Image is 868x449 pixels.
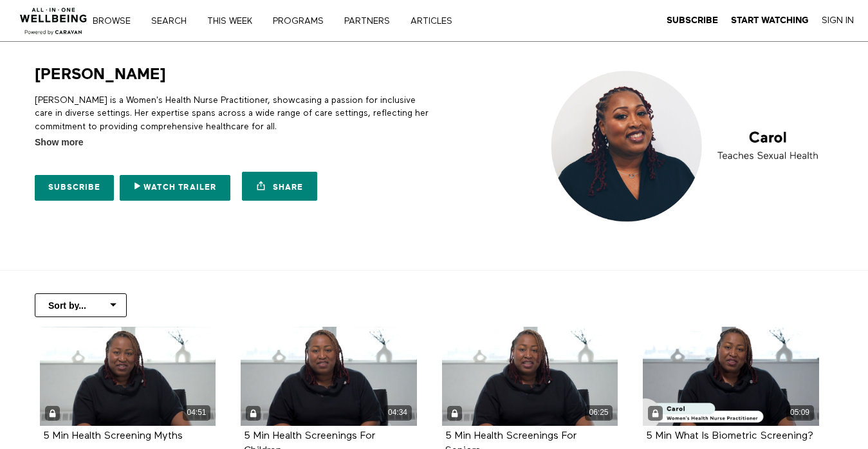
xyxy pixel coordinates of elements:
[147,17,200,26] a: Search
[268,17,337,26] a: PROGRAMS
[43,431,183,441] a: 5 Min Health Screening Myths
[35,94,429,133] p: [PERSON_NAME] is a Women's Health Nurse Practitioner, showcasing a passion for inclusive care in ...
[88,17,144,26] a: Browse
[731,15,809,26] a: Start Watching
[667,15,718,26] a: Subscribe
[35,136,83,149] span: Show more
[120,175,230,201] a: Watch Trailer
[667,15,718,25] strong: Subscribe
[241,327,417,426] a: 5 Min Health Screenings For Children 04:34
[102,14,479,27] nav: Primary
[406,17,466,26] a: ARTICLES
[542,64,833,228] img: Carol
[40,327,216,426] a: 5 Min Health Screening Myths 04:51
[183,405,210,420] div: 04:51
[786,405,814,420] div: 05:09
[203,17,266,26] a: THIS WEEK
[643,327,819,426] a: 5 Min What Is Biometric Screening? 05:09
[442,327,618,426] a: 5 Min Health Screenings For Seniors 06:25
[646,431,813,441] a: 5 Min What Is Biometric Screening?
[822,15,854,26] a: Sign In
[340,17,403,26] a: PARTNERS
[35,64,166,84] h1: [PERSON_NAME]
[35,175,114,201] a: Subscribe
[585,405,613,420] div: 06:25
[384,405,412,420] div: 04:34
[731,15,809,25] strong: Start Watching
[242,172,317,201] a: Share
